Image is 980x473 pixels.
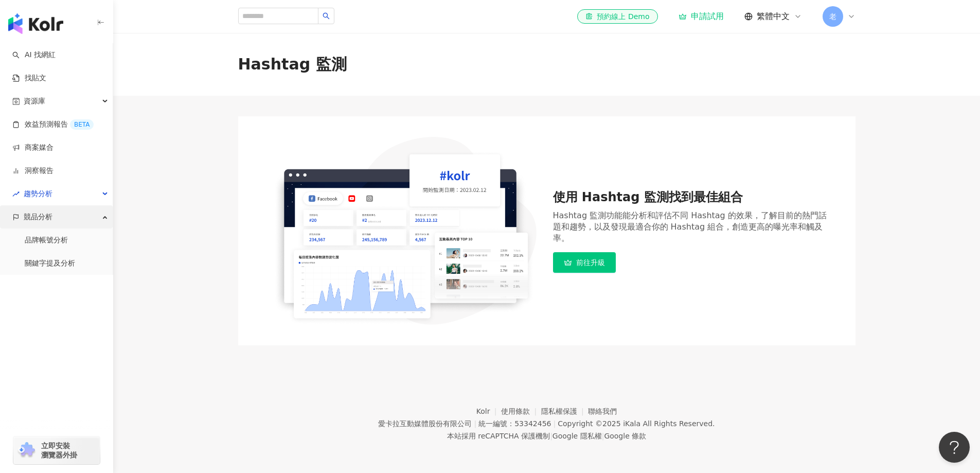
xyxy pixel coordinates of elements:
a: chrome extension立即安裝 瀏覽器外掛 [13,436,100,464]
span: 老 [829,11,836,22]
a: Google 隱私權 [553,432,602,440]
a: 聯絡我們 [588,407,617,415]
div: 預約線上 Demo [585,11,649,22]
span: | [553,419,556,428]
a: 隱私權保護 [541,407,589,415]
div: Hashtag 監測 [238,54,347,75]
span: 趨勢分析 [24,182,52,205]
a: 預約線上 Demo [577,9,657,24]
span: | [550,432,553,440]
span: 繁體中文 [757,11,790,22]
img: logo [8,13,63,34]
iframe: Help Scout Beacon - Open [939,432,970,463]
span: search [323,12,330,20]
span: | [474,419,476,428]
img: chrome extension [16,442,37,459]
a: 商案媒合 [12,143,54,153]
span: | [602,432,604,440]
a: 洞察報告 [12,166,54,176]
span: 本站採用 reCAPTCHA 保護機制 [447,430,646,442]
span: 資源庫 [24,90,45,113]
a: Google 條款 [604,432,646,440]
a: 關鍵字提及分析 [25,258,75,269]
a: 效益預測報告BETA [12,119,94,130]
a: iKala [623,419,640,428]
a: 前往升級 [553,252,616,273]
a: 申請試用 [679,11,724,22]
div: Hashtag 監測功能能分析和評估不同 Hashtag 的效果，了解目前的熱門話題和趨勢，以及發現最適合你的 Hashtag 組合，創造更高的曝光率和觸及率。 [553,210,835,244]
a: 找貼文 [12,73,46,83]
div: 愛卡拉互動媒體股份有限公司 [378,419,472,428]
a: searchAI 找網紅 [12,50,56,60]
a: Kolr [476,407,501,415]
span: 立即安裝 瀏覽器外掛 [41,441,77,460]
div: 統一編號：53342456 [478,419,551,428]
a: 使用條款 [501,407,541,415]
span: 競品分析 [24,205,52,229]
div: Copyright © 2025 All Rights Reserved. [558,419,715,428]
a: 品牌帳號分析 [25,235,68,246]
span: 前往升級 [576,258,605,267]
div: 使用 Hashtag 監測找到最佳組合 [553,189,835,206]
span: rise [12,190,20,198]
img: 使用 Hashtag 監測找到最佳組合 [259,137,541,325]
